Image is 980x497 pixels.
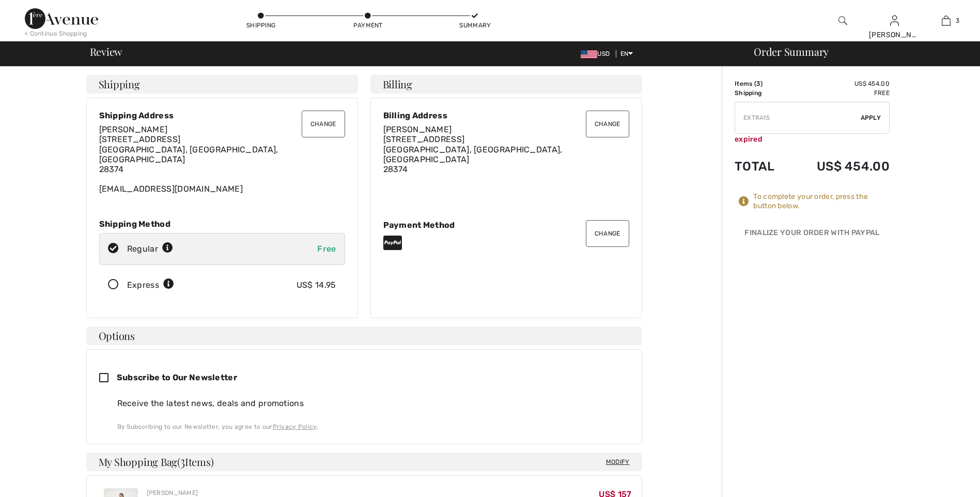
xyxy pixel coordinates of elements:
img: My Info [890,14,899,27]
h4: My Shopping Bag [86,453,642,471]
span: Apply [861,113,881,122]
img: search the website [838,14,847,27]
span: [PERSON_NAME] [383,125,452,134]
span: 3 [756,80,760,87]
span: Billing [383,79,412,89]
button: Change [586,111,629,137]
div: Payment [352,21,383,30]
div: Payment Method [383,220,629,230]
td: Shipping [735,88,789,98]
span: Review [90,46,122,57]
div: Shipping Method [99,219,345,229]
span: USD [581,50,614,57]
div: [PERSON_NAME] [869,29,920,40]
div: Summary [459,21,490,30]
td: Total [735,149,789,184]
span: EN [620,50,633,57]
span: 3 [180,454,185,468]
img: 1ère Avenue [25,8,98,29]
h4: Options [86,327,642,345]
span: [STREET_ADDRESS] [GEOGRAPHIC_DATA], [GEOGRAPHIC_DATA], [GEOGRAPHIC_DATA] 28374 [383,134,563,174]
div: Receive the latest news, deals and promotions [117,397,629,410]
input: Promo code [735,102,861,133]
td: US$ 454.00 [789,149,890,184]
span: [PERSON_NAME] [99,125,168,134]
div: Shipping [245,21,276,30]
span: 3 [956,16,959,25]
td: Free [789,88,890,98]
span: ( Items) [177,455,213,469]
div: Order Summary [741,46,974,57]
div: [EMAIL_ADDRESS][DOMAIN_NAME] [99,125,345,194]
span: Free [317,244,336,254]
button: Change [302,111,345,137]
span: Subscribe to Our Newsletter [117,372,237,382]
img: My Bag [942,14,951,27]
span: [STREET_ADDRESS] [GEOGRAPHIC_DATA], [GEOGRAPHIC_DATA], [GEOGRAPHIC_DATA] 28374 [99,134,278,174]
div: Regular [127,243,173,255]
span: Modify [606,457,630,467]
div: Finalize Your Order with PayPal [735,227,890,243]
div: Billing Address [383,111,629,120]
td: US$ 454.00 [789,79,890,88]
a: Sign In [890,15,899,25]
div: expired [735,134,890,145]
a: 3 [921,14,971,27]
div: US$ 14.95 [297,279,336,291]
a: Privacy Policy [273,423,317,430]
td: Items ( ) [735,79,789,88]
div: By Subscribing to our Newsletter, you agree to our . [117,422,629,431]
span: Shipping [99,79,140,89]
img: US Dollar [581,50,597,58]
button: Change [586,220,629,247]
div: To complete your order, press the button below. [753,192,890,211]
div: < Continue Shopping [25,29,87,38]
div: Express [127,279,174,291]
div: Shipping Address [99,111,345,120]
